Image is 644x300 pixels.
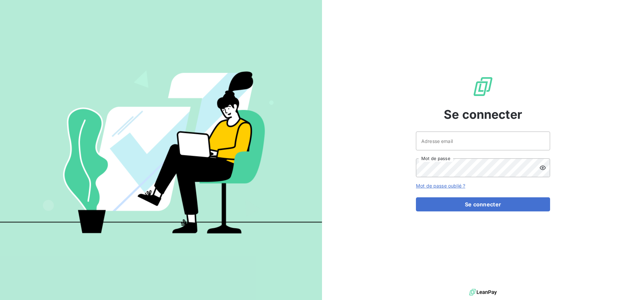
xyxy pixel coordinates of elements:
button: Se connecter [416,197,550,211]
img: logo [469,287,497,297]
span: Se connecter [444,105,522,123]
img: Logo LeanPay [472,76,494,97]
a: Mot de passe oublié ? [416,183,465,189]
input: placeholder [416,132,550,150]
